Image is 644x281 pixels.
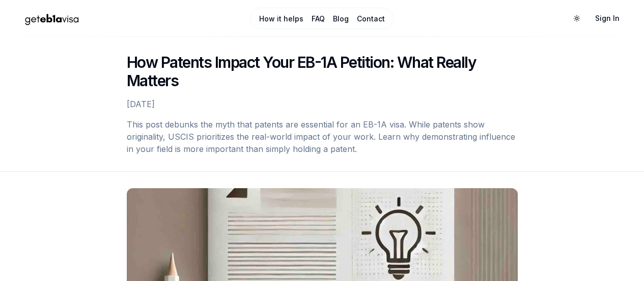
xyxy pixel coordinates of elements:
a: How it helps [259,14,303,24]
nav: Main [250,8,394,29]
a: Sign In [587,9,628,28]
a: Home Page [16,10,220,28]
h1: How Patents Impact Your EB-1A Petition: What Really Matters [127,53,518,90]
h2: This post debunks the myth that patents are essential for an EB-1A visa. While patents show origi... [127,118,518,155]
img: geteb1avisa logo [16,10,88,28]
time: [DATE] [127,99,155,109]
a: Contact [357,14,385,24]
a: FAQ [312,14,325,24]
a: Blog [333,14,349,24]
